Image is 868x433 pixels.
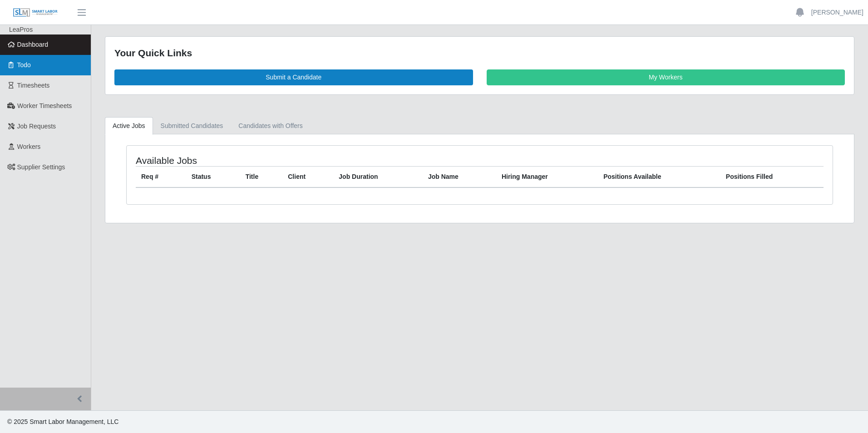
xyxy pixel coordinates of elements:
th: Title [240,166,283,187]
th: Job Name [423,166,496,187]
a: Active Jobs [105,117,153,135]
span: LeaPros [9,26,33,33]
span: Dashboard [17,41,49,48]
th: Positions Filled [720,166,824,187]
div: Your Quick Links [114,46,845,60]
a: Submit a Candidate [114,69,473,85]
a: My Workers [487,69,845,85]
a: Submitted Candidates [153,117,231,135]
a: [PERSON_NAME] [811,8,863,17]
span: © 2025 Smart Labor Management, LLC [7,418,118,425]
span: Todo [17,61,31,69]
th: Job Duration [333,166,423,187]
th: Req # [136,166,186,187]
span: Workers [17,143,41,150]
th: Hiring Manager [496,166,598,187]
span: Supplier Settings [17,163,65,171]
a: Candidates with Offers [231,117,310,135]
span: Job Requests [17,123,56,130]
span: Timesheets [17,82,50,89]
th: Client [282,166,333,187]
th: Status [186,166,240,187]
th: Positions Available [598,166,720,187]
h4: Available Jobs [136,155,414,166]
span: Worker Timesheets [17,102,72,109]
img: SLM Logo [13,8,58,18]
